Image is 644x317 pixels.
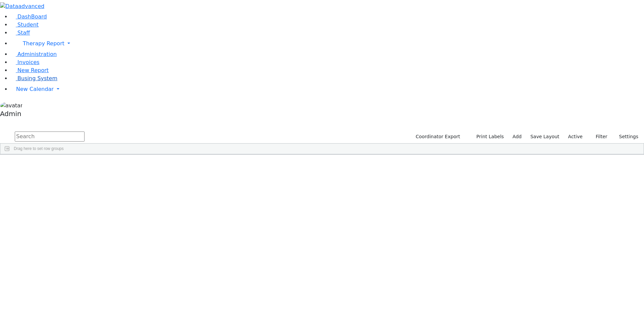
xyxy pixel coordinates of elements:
[17,13,47,20] span: DashBoard
[527,131,562,142] button: Save Layout
[17,21,39,28] span: Student
[17,67,49,73] span: New Report
[11,37,644,50] a: Therapy Report
[411,131,463,142] button: Coordinator Export
[17,75,57,82] span: Busing System
[11,21,39,28] a: Student
[509,131,525,142] a: Add
[17,30,30,36] span: Staff
[11,59,40,65] a: Invoices
[11,75,57,82] a: Busing System
[14,146,64,151] span: Drag here to set row groups
[610,131,641,142] button: Settings
[587,131,610,142] button: Filter
[11,67,49,73] a: New Report
[565,131,586,142] label: Active
[469,131,507,142] button: Print Labels
[17,59,40,65] span: Invoices
[16,86,54,92] span: New Calendar
[17,51,57,57] span: Administration
[15,131,85,142] input: Search
[11,30,30,36] a: Staff
[11,13,47,20] a: DashBoard
[23,40,64,47] span: Therapy Report
[11,83,644,96] a: New Calendar
[11,51,57,57] a: Administration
